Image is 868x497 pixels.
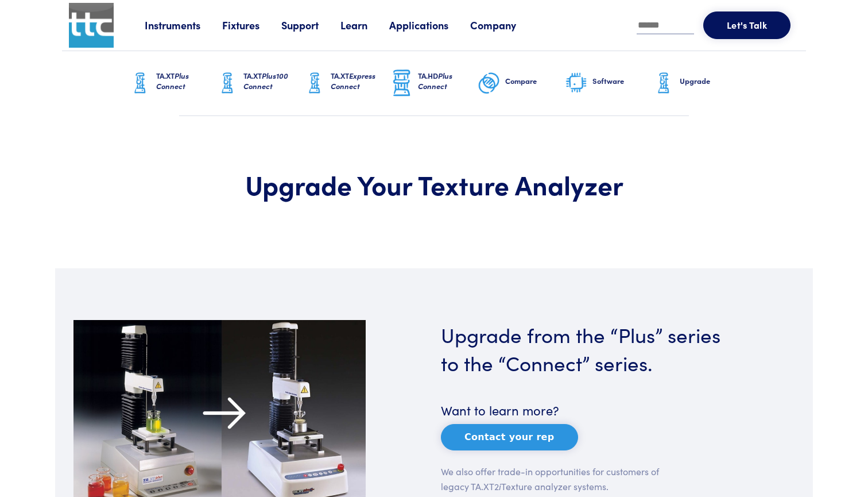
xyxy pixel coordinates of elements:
a: Software [565,51,652,115]
img: ta-xt-graphic.png [216,69,239,98]
img: software-graphic.png [565,71,588,95]
h6: TA.XT [331,71,390,91]
span: Plus Connect [418,70,452,91]
img: ta-xt-graphic.png [652,69,675,98]
a: Upgrade [652,51,739,115]
span: Express Connect [331,70,375,91]
a: Instruments [145,18,222,32]
a: Support [281,18,340,32]
a: Fixtures [222,18,281,32]
p: We also offer trade-in opportunities for customers of legacy TA.XT2 Texture analyzer systems. [441,464,660,494]
a: TA.XTPlus100 Connect [216,51,303,115]
a: TA.XTExpress Connect [303,51,390,115]
a: TA.HDPlus Connect [390,51,478,115]
img: compare-graphic.png [478,69,501,98]
h3: Upgrade from the “Plus” series to the “Connect” series. [441,320,733,376]
a: Company [470,18,538,32]
h6: Upgrade [680,76,739,86]
span: Plus Connect [156,70,189,91]
button: Let's Talk [703,11,790,39]
em: i [499,480,501,492]
img: ta-hd-graphic.png [390,68,413,98]
button: Contact your rep [441,424,578,450]
h1: Upgrade Your Texture Analyzer [131,168,737,201]
img: ttc_logo_1x1_v1.0.png [69,3,114,48]
a: Applications [389,18,470,32]
img: ta-xt-graphic.png [303,69,326,98]
h6: TA.XT [243,71,303,91]
h6: Compare [505,76,565,86]
span: Plus100 Connect [243,70,288,91]
h6: Software [592,76,652,86]
a: Learn [340,18,389,32]
h6: TA.HD [418,71,478,91]
a: TA.XTPlus Connect [129,51,216,115]
img: ta-xt-graphic.png [129,69,152,98]
h6: Want to learn more? [441,402,733,419]
h6: TA.XT [156,71,216,91]
a: Compare [478,51,565,115]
